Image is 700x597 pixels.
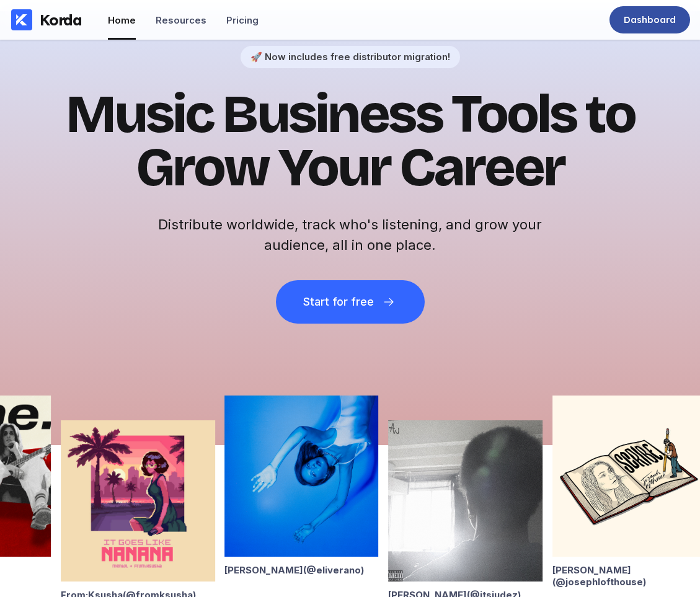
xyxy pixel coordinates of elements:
h1: Music Business Tools to Grow Your Career [47,88,654,195]
img: Alan Ward [388,420,542,582]
img: Eli Verano [224,396,378,557]
a: Dashboard [609,6,690,33]
div: Home [108,14,136,26]
div: Dashboard [624,14,676,26]
div: Korda [40,11,82,29]
div: Pricing [226,14,259,26]
div: [PERSON_NAME] (@ eliverano ) [224,564,378,576]
img: From:Ksusha [61,420,215,582]
div: Resources [156,14,206,26]
div: 🚀 Now includes free distributor migration! [250,51,450,63]
h2: Distribute worldwide, track who's listening, and grow your audience, all in one place. [152,214,549,255]
div: Start for free [303,296,374,308]
button: Start for free [276,280,425,324]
